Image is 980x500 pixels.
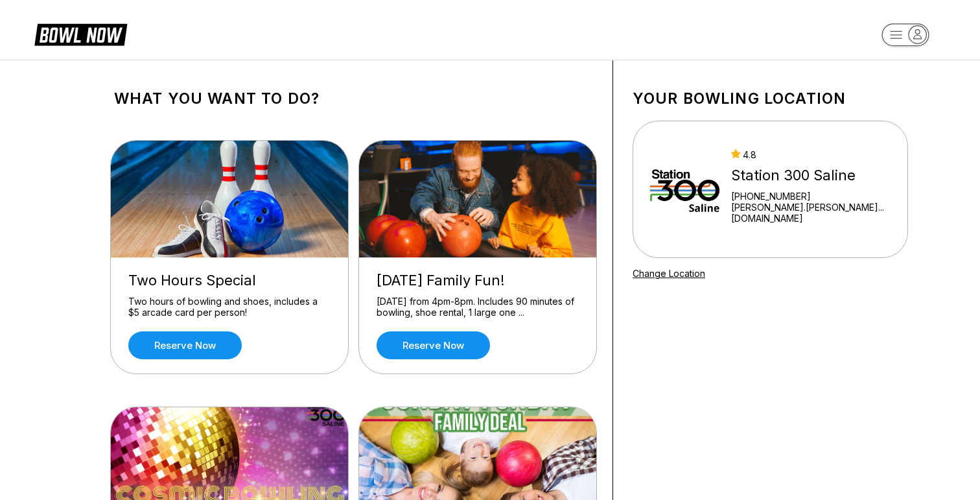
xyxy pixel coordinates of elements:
[731,202,891,224] a: [PERSON_NAME].[PERSON_NAME]...[DOMAIN_NAME]
[633,89,908,108] h1: Your bowling location
[731,191,891,202] div: [PHONE_NUMBER]
[128,331,242,359] a: Reserve now
[650,141,719,238] img: Station 300 Saline
[377,296,579,318] div: [DATE] from 4pm-8pm. Includes 90 minutes of bowling, shoe rental, 1 large one ...
[633,268,705,279] a: Change Location
[377,272,579,289] div: [DATE] Family Fun!
[377,331,490,359] a: Reserve now
[111,141,349,257] img: Two Hours Special
[114,89,593,108] h1: What you want to do?
[128,272,331,289] div: Two Hours Special
[359,141,598,257] img: Friday Family Fun!
[731,149,891,160] div: 4.8
[731,167,891,184] div: Station 300 Saline
[128,296,331,318] div: Two hours of bowling and shoes, includes a $5 arcade card per person!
